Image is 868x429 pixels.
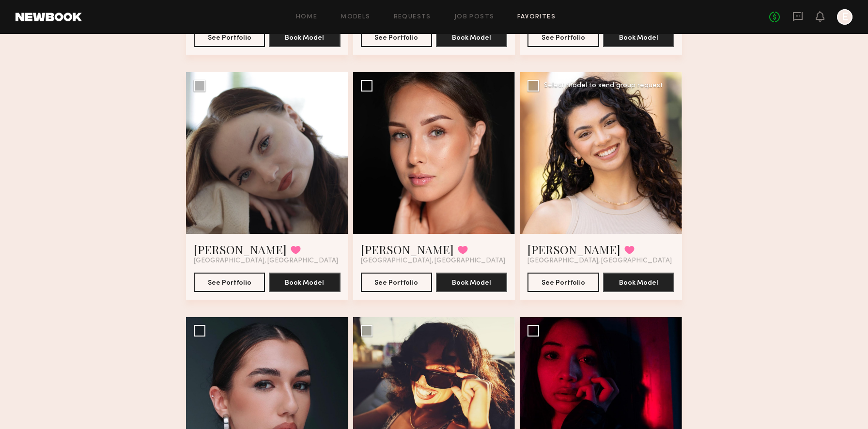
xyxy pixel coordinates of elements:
button: See Portfolio [361,28,432,47]
button: See Portfolio [194,273,265,292]
a: Models [341,14,370,20]
div: Select model to send group request [544,82,663,89]
a: Book Model [436,33,507,41]
a: E [837,9,852,25]
a: Requests [394,14,431,20]
button: Book Model [603,28,674,47]
button: Book Model [436,273,507,292]
span: [GEOGRAPHIC_DATA], [GEOGRAPHIC_DATA] [527,257,672,265]
button: Book Model [436,28,507,47]
a: [PERSON_NAME] [527,242,620,257]
a: [PERSON_NAME] [194,242,287,257]
a: Book Model [269,33,340,41]
a: Book Model [603,33,674,41]
a: Home [296,14,318,20]
a: [PERSON_NAME] [361,242,454,257]
a: Favorites [517,14,556,20]
span: [GEOGRAPHIC_DATA], [GEOGRAPHIC_DATA] [194,257,338,265]
button: See Portfolio [361,273,432,292]
button: Book Model [269,28,340,47]
span: [GEOGRAPHIC_DATA], [GEOGRAPHIC_DATA] [361,257,505,265]
button: See Portfolio [527,273,599,292]
button: See Portfolio [194,28,265,47]
a: Job Posts [454,14,495,20]
a: Book Model [603,278,674,286]
button: Book Model [603,273,674,292]
a: Book Model [436,278,507,286]
button: Book Model [269,273,340,292]
a: Book Model [269,278,340,286]
button: See Portfolio [527,28,599,47]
